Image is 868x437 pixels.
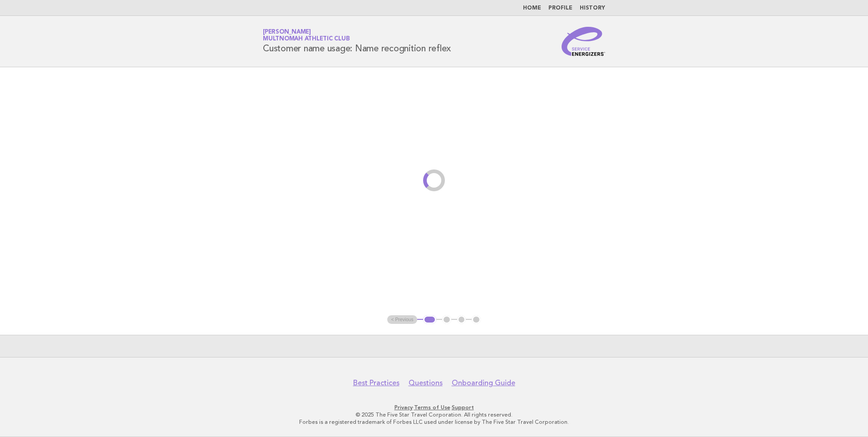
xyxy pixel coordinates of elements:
[156,411,712,418] p: © 2025 The Five Star Travel Corporation. All rights reserved.
[263,30,451,53] h1: Customer name usage: Name recognition reflex
[395,404,413,411] a: Privacy
[156,404,712,411] p: · ·
[156,418,712,426] p: Forbes is a registered trademark of Forbes LLC used under license by The Five Star Travel Corpora...
[263,36,350,42] span: Multnomah Athletic Club
[414,404,450,411] a: Terms of Use
[562,27,605,56] img: Service Energizers
[263,29,350,42] a: [PERSON_NAME]Multnomah Athletic Club
[452,404,474,411] a: Support
[452,378,515,387] a: Onboarding Guide
[409,378,443,387] a: Questions
[580,5,605,11] a: History
[353,378,399,387] a: Best Practices
[523,5,541,11] a: Home
[548,5,572,11] a: Profile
